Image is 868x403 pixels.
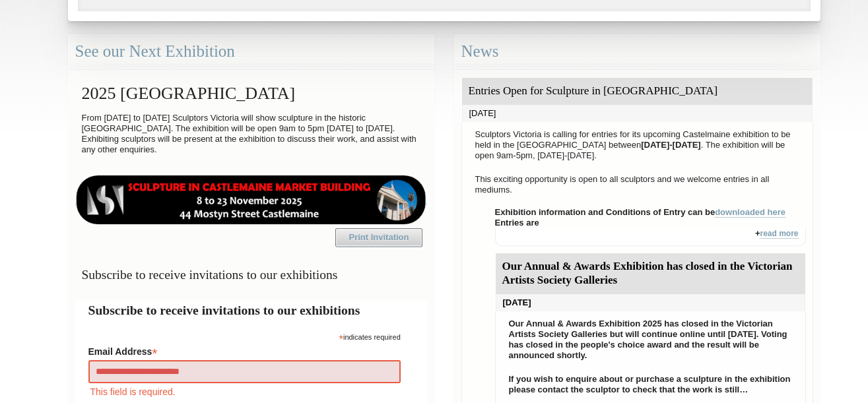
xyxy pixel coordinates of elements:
[641,140,701,150] strong: [DATE]-[DATE]
[75,175,427,224] img: castlemaine-ldrbd25v2.png
[496,294,805,311] div: [DATE]
[495,228,806,246] div: +
[469,171,806,199] p: This exciting opportunity is open to all sculptors and we welcome entries in all mediums.
[88,342,401,358] label: Email Address
[75,109,427,158] p: From [DATE] to [DATE] Sculptors Victoria will show sculpture in the historic [GEOGRAPHIC_DATA]. T...
[335,228,422,247] a: Print Invitation
[496,253,805,294] div: Our Annual & Awards Exhibition has closed in the Victorian Artists Society Galleries
[68,34,434,69] div: See our Next Exhibition
[469,126,806,164] p: Sculptors Victoria is calling for entries for its upcoming Castelmaine exhibition to be held in t...
[462,78,813,105] div: Entries Open for Sculpture in [GEOGRAPHIC_DATA]
[502,371,799,398] p: If you wish to enquire about or purchase a sculpture in the exhibition please contact the sculpto...
[75,77,427,109] h2: 2025 [GEOGRAPHIC_DATA]
[715,207,785,218] a: downloaded here
[88,301,414,320] h2: Subscribe to receive invitations to our exhibitions
[760,229,798,239] a: read more
[495,207,786,218] strong: Exhibition information and Conditions of Entry can be
[75,262,427,288] h3: Subscribe to receive invitations to our exhibitions
[454,34,820,69] div: News
[502,315,799,364] p: Our Annual & Awards Exhibition 2025 has closed in the Victorian Artists Society Galleries but wil...
[88,385,401,399] div: This field is required.
[462,105,813,122] div: [DATE]
[88,330,401,342] div: indicates required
